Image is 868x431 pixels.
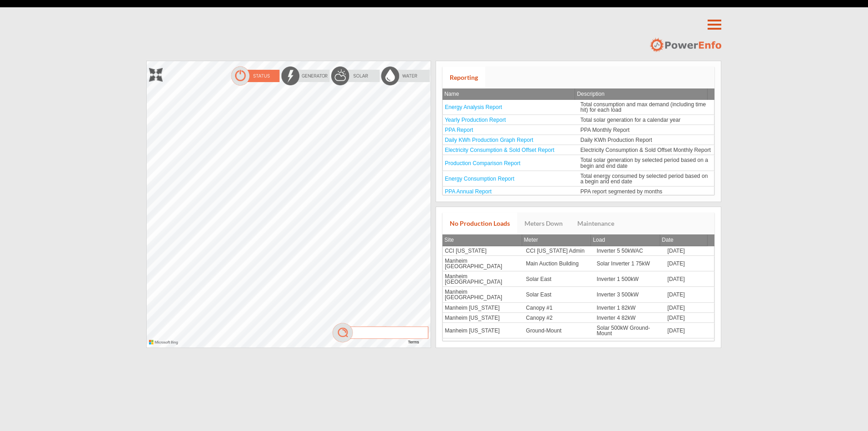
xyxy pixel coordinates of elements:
[230,66,280,86] img: statusOn.png
[577,91,605,97] span: Description
[666,313,715,323] td: [DATE]
[570,213,621,234] a: Maintenance
[579,155,715,171] td: Total solar generation by selected period based on a begin and end date
[579,171,715,187] td: Total energy consumed by selected period based on a begin and end date
[591,234,660,246] th: Load
[442,303,524,313] td: Manheim [US_STATE]
[442,234,522,246] th: Site
[442,246,524,256] td: CCI [US_STATE]
[595,313,666,323] td: Inverter 4 82kW
[442,323,524,338] td: Manheim [US_STATE]
[579,135,715,145] td: Daily KWh Production Report
[666,246,715,256] td: [DATE]
[524,313,595,323] td: Canopy #2
[593,237,605,243] span: Load
[445,127,473,133] a: PPA Report
[579,100,715,115] td: Total consumption and max demand (including time hit) for each load
[445,117,506,123] a: Yearly Production Report
[442,256,524,271] td: Manheim [GEOGRAPHIC_DATA]
[579,187,715,197] td: PPA report segmented by months
[442,88,575,100] th: Name
[666,323,715,338] td: [DATE]
[442,287,524,302] td: Manheim [GEOGRAPHIC_DATA]
[445,104,502,110] a: Energy Analysis Report
[579,115,715,125] td: Total solar generation for a calendar year
[380,66,431,86] img: waterOff.png
[149,68,163,82] img: zoom.png
[442,313,524,323] td: Manheim [US_STATE]
[595,303,666,313] td: Inverter 1 82kW
[442,67,485,88] a: Reporting
[579,125,715,135] td: PPA Monthly Report
[666,287,715,302] td: [DATE]
[517,213,570,234] a: Meters Down
[522,234,591,246] th: Meter
[444,237,454,243] span: Site
[595,256,666,271] td: Solar Inverter 1 75kW
[524,323,595,338] td: Ground-Mount
[595,287,666,302] td: Inverter 3 500kW
[524,287,595,302] td: Solar East
[524,256,595,271] td: Main Auction Building
[579,145,715,155] td: Electricity Consumption & Sold Offset Monthly Report
[524,246,595,256] td: CCI [US_STATE] Admin
[595,323,666,338] td: Solar 500kW Ground-Mount
[442,271,524,287] td: Manheim [GEOGRAPHIC_DATA]
[524,303,595,313] td: Canopy #1
[331,322,431,343] img: mag.png
[445,176,514,182] a: Energy Consumption Report
[445,188,492,195] a: PPA Annual Report
[524,271,595,287] td: Solar East
[445,137,533,143] a: Daily KWh Production Graph Report
[149,342,180,345] a: Microsoft Bing
[666,271,715,287] td: [DATE]
[444,91,459,97] span: Name
[445,147,554,153] a: Electricity Consumption & Sold Offset Report
[280,66,330,86] img: energyOff.png
[445,160,520,166] a: Production Comparison Report
[666,256,715,271] td: [DATE]
[660,234,708,246] th: Date
[595,271,666,287] td: Inverter 1 500kW
[649,37,721,53] img: logo
[330,66,380,86] img: solarOff.png
[666,303,715,313] td: [DATE]
[662,237,674,243] span: Date
[595,246,666,256] td: Inverter 5 50kWAC
[575,88,708,100] th: Description
[524,237,538,243] span: Meter
[442,213,517,234] a: No Production Loads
